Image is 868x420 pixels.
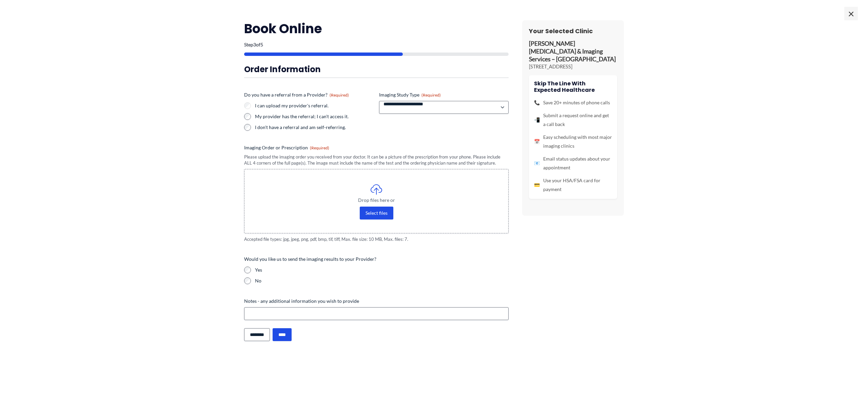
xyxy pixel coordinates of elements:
label: Imaging Order or Prescription [244,144,509,151]
li: Save 20+ minutes of phone calls [534,98,612,107]
p: [PERSON_NAME] [MEDICAL_DATA] & Imaging Services – [GEOGRAPHIC_DATA] [529,40,617,63]
span: 📧 [534,159,540,168]
span: (Required) [330,92,349,98]
label: Yes [255,267,509,273]
span: Drop files here or [258,198,495,203]
label: I can upload my provider's referral. [255,102,374,109]
h3: Your Selected Clinic [529,27,617,35]
h2: Book Online [244,20,509,37]
label: My provider has the referral; I can't access it. [255,113,374,120]
p: [STREET_ADDRESS] [529,63,617,70]
div: Please upload the imaging order you received from your doctor. It can be a picture of the prescri... [244,154,509,166]
span: 3 [253,42,256,47]
h4: Skip the line with Expected Healthcare [534,80,612,93]
legend: Would you like us to send the imaging results to your Provider? [244,256,376,262]
label: I don't have a referral and am self-referring. [255,124,374,131]
label: No [255,277,509,284]
span: 📲 [534,115,540,124]
span: 📞 [534,98,540,107]
span: 5 [260,42,263,47]
span: (Required) [310,145,329,150]
p: Step of [244,42,509,47]
span: × [844,7,858,20]
span: 💳 [534,181,540,189]
li: Easy scheduling with most major imaging clinics [534,133,612,150]
li: Email status updates about your appointment [534,154,612,172]
label: Notes - any additional information you wish to provide [244,298,509,304]
h3: Order Information [244,64,509,75]
span: 📅 [534,137,540,146]
button: select files, imaging order or prescription(required) [360,207,393,219]
li: Use your HSA/FSA card for payment [534,176,612,194]
label: Imaging Study Type [379,91,509,98]
span: (Required) [421,92,441,98]
legend: Do you have a referral from a Provider? [244,91,349,98]
li: Submit a request online and get a call back [534,111,612,129]
span: Accepted file types: jpg, jpeg, png, pdf, bmp, tif, tiff, Max. file size: 10 MB, Max. files: 7. [244,236,509,243]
